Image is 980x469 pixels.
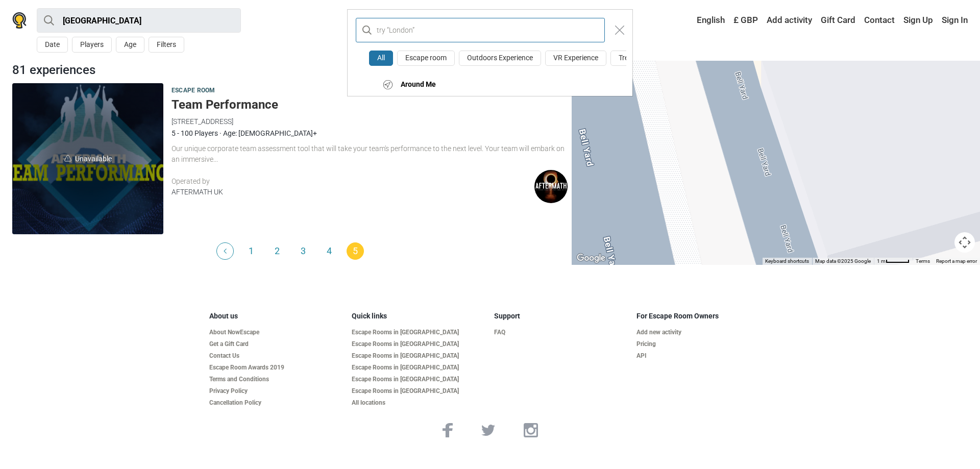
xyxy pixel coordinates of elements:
a: Around me Around Me [348,73,632,96]
button: Escape room [397,51,455,66]
img: Around me [383,80,393,89]
button: All [369,51,393,66]
button: Close modal [610,20,629,40]
button: Outdoors Experience [459,51,541,66]
div: Around Me [393,80,436,90]
button: VR Experience [545,51,606,66]
button: Treasure [PERSON_NAME] [610,51,710,66]
img: Close modal [615,26,624,35]
input: try “London” [356,18,605,42]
